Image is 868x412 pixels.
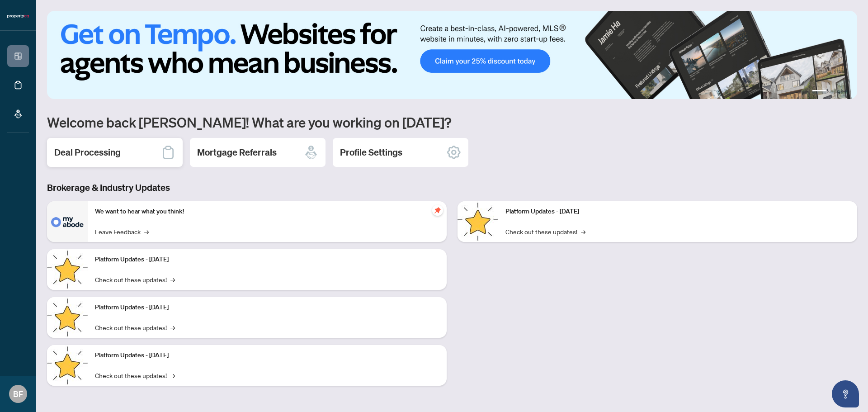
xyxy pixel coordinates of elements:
[340,146,402,159] h2: Profile Settings
[95,275,175,284] a: Check out these updates!→
[95,303,439,313] p: Platform Updates - [DATE]
[170,322,175,332] span: →
[47,181,857,194] h3: Brokerage & Industry Updates
[197,146,277,159] h2: Mortgage Referrals
[458,201,498,242] img: Platform Updates - June 23, 2025
[830,90,834,94] button: 2
[95,370,175,380] a: Check out these updates!→
[832,380,859,407] button: Open asap
[95,207,439,217] p: We want to hear what you think!
[95,350,439,360] p: Platform Updates - [DATE]
[505,227,585,237] a: Check out these updates!→
[47,11,857,99] img: Slide 0
[47,201,88,242] img: We want to hear what you think!
[47,345,88,386] img: Platform Updates - July 8, 2025
[170,370,175,380] span: →
[47,297,88,338] img: Platform Updates - July 21, 2025
[47,249,88,290] img: Platform Updates - September 16, 2025
[95,227,149,237] a: Leave Feedback→
[13,388,23,400] span: BF
[47,114,857,131] h1: Welcome back [PERSON_NAME]! What are you working on [DATE]?
[812,90,826,94] button: 1
[54,146,121,159] h2: Deal Processing
[844,90,848,94] button: 4
[7,14,29,19] img: logo
[170,275,175,284] span: →
[95,255,439,265] p: Platform Updates - [DATE]
[432,205,443,216] span: pushpin
[837,90,841,94] button: 3
[581,227,585,237] span: →
[95,322,175,332] a: Check out these updates!→
[144,227,149,237] span: →
[505,207,850,217] p: Platform Updates - [DATE]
